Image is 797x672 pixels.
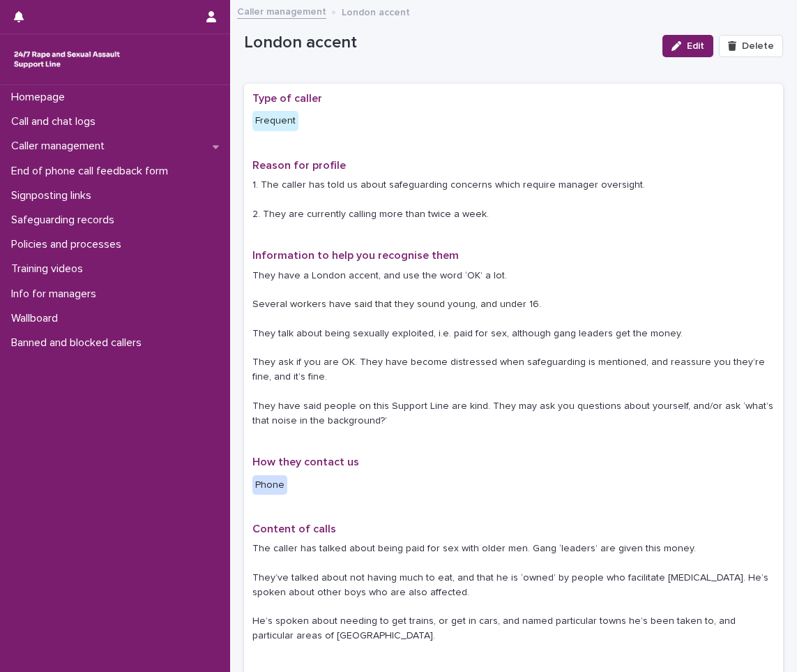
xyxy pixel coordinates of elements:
[252,160,346,171] span: Reason for profile
[6,288,107,301] p: Info for managers
[244,33,651,53] p: London accent
[252,456,359,468] span: How they contact us
[252,542,775,643] p: The caller has talked about being paid for sex with older men. Gang ‘leaders’ are given this mone...
[252,93,322,104] span: Type of caller
[252,475,287,495] div: Phone
[237,3,326,19] a: Caller management
[662,35,713,57] button: Edit
[6,214,126,227] p: Safeguarding records
[252,250,459,261] span: Information to help you recognise them
[6,312,69,325] p: Wallboard
[252,523,336,535] span: Content of calls
[687,41,704,51] span: Edit
[742,41,774,51] span: Delete
[6,262,94,276] p: Training videos
[6,189,103,202] p: Signposting links
[11,45,123,73] img: rhQMoQhaT3yELyF149Cw
[6,140,116,153] p: Caller management
[6,238,132,251] p: Policies and processes
[342,3,410,19] p: London accent
[6,91,76,104] p: Homepage
[719,35,783,57] button: Delete
[6,115,107,128] p: Call and chat logs
[6,165,179,178] p: End of phone call feedback form
[252,269,775,428] p: They have a London accent, and use the word ‘OK’ a lot. Several workers have said that they sound...
[252,111,298,131] div: Frequent
[252,178,775,221] p: 1. The caller has told us about safeguarding concerns which require manager oversight. 2. They ar...
[6,336,153,350] p: Banned and blocked callers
